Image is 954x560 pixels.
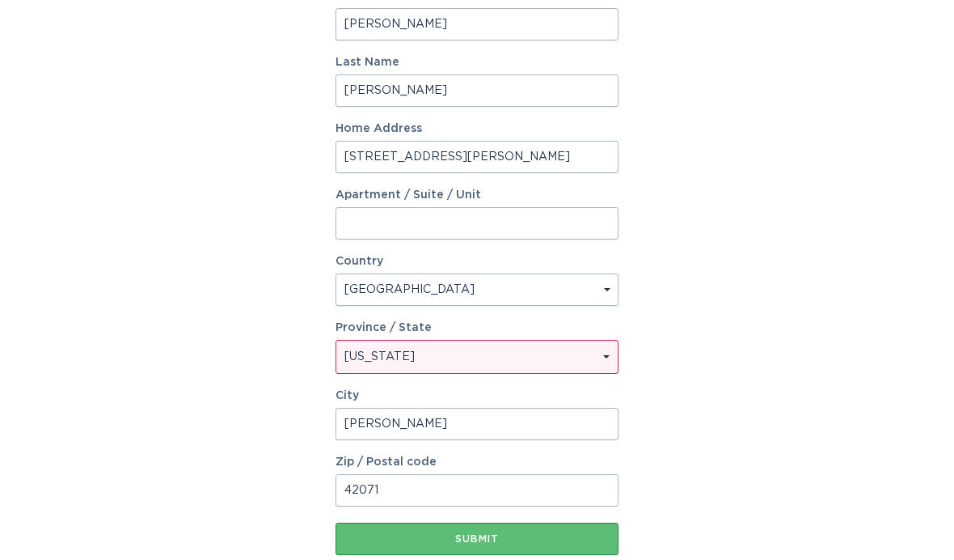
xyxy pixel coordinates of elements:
button: Submit [336,523,618,555]
label: Province / State [336,322,432,333]
label: Last Name [336,57,618,68]
label: Apartment / Suite / Unit [336,189,618,201]
label: City [336,390,618,401]
label: Country [336,256,383,267]
label: Zip / Postal code [336,456,618,468]
label: Home Address [336,123,618,134]
div: Submit [344,534,610,544]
